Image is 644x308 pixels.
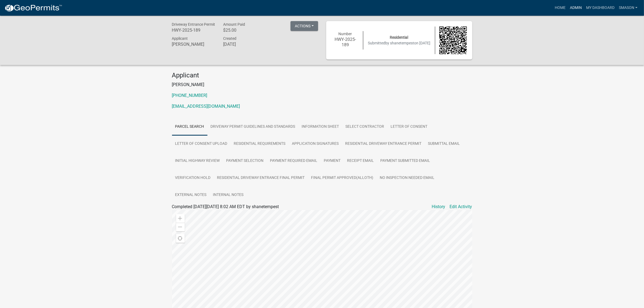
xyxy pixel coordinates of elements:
a: Application Signatures [289,135,342,153]
div: Zoom in [176,214,185,223]
a: Residential Driveway Entrance Final Permit [214,169,308,187]
a: External Notes [172,186,210,204]
a: Smason [617,3,640,13]
a: Payment Required Email [267,152,321,170]
a: Receipt Email [344,152,377,170]
span: Number [338,32,352,36]
a: Letter of Consent Upload [172,135,231,153]
a: Edit Activity [450,204,472,210]
a: Parcel search [172,118,207,136]
a: Submittal Email [425,135,463,153]
h6: [DATE] [223,42,266,47]
a: Driveway Permit Guidelines and Standards [207,118,299,136]
div: Find my location [176,234,185,243]
a: [EMAIL_ADDRESS][DOMAIN_NAME] [172,104,240,109]
a: Residential Driveway Entrance Permit [342,135,425,153]
a: Home [553,3,568,13]
h6: HWY-2025-189 [172,28,215,33]
span: Completed [DATE][DATE] 8:02 AM EDT by shanetempest [172,204,279,209]
a: My Dashboard [584,3,617,13]
a: Residential Requirements [231,135,289,153]
span: Residential [390,35,408,40]
span: Driveway Entrance Permit [172,22,215,27]
a: No Inspection Needed Email [377,169,438,187]
span: Applicant [172,36,188,41]
a: Select contractor [342,118,388,136]
a: Verification Hold [172,169,214,187]
a: Internal Notes [210,186,247,204]
a: History [432,204,445,210]
span: Amount Paid [223,22,245,27]
p: [PERSON_NAME] [172,81,472,88]
a: Payment [321,152,344,170]
a: Payment Selection [223,152,267,170]
a: [PHONE_NUMBER] [172,93,207,98]
a: Payment Submitted Email [377,152,434,170]
span: by shanetempest [385,41,414,45]
h6: [PERSON_NAME] [172,42,215,47]
img: QR code [439,27,467,54]
span: Submitted on [DATE] [368,41,430,45]
a: Initial Highway Review [172,152,223,170]
a: Letter Of Consent [388,118,431,136]
h6: $25.00 [223,28,266,33]
a: Admin [568,3,584,13]
a: Final Permit Approved(AllOth) [308,169,377,187]
span: Created [223,36,236,41]
h4: Applicant [172,71,472,79]
h6: HWY-2025-189 [332,37,359,47]
button: Actions [290,21,318,31]
div: Zoom out [176,223,185,231]
a: Information Sheet [299,118,342,136]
